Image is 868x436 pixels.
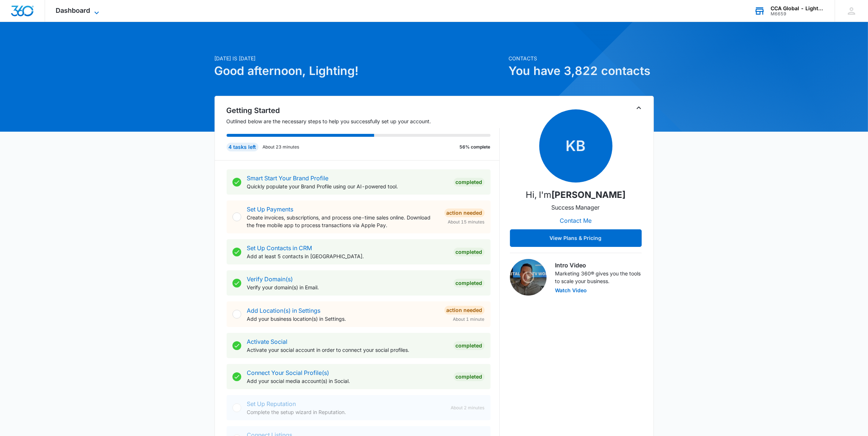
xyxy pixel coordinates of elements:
[227,117,500,125] p: Outlined below are the necessary steps to help you successfully set up your account.
[510,259,547,296] img: Intro Video
[227,105,500,116] h2: Getting Started
[453,316,485,323] span: About 1 minute
[215,62,504,80] h1: Good afternoon, Lighting!
[247,183,448,190] p: Quickly populate your Brand Profile using our AI-powered tool.
[247,369,329,376] a: Connect Your Social Profile(s)
[247,252,448,260] p: Add at least 5 contacts in [GEOGRAPHIC_DATA].
[56,7,90,14] span: Dashboard
[454,372,485,381] div: Completed
[247,214,439,229] p: Create invoices, subscriptions, and process one-time sales online. Download the free mobile app t...
[247,244,312,252] a: Set Up Contacts in CRM
[247,408,445,416] p: Complete the setup wizard in Reputation.
[451,405,485,411] span: About 2 minutes
[215,55,504,62] p: [DATE] is [DATE]
[771,5,824,11] div: account name
[460,144,491,150] p: 56% complete
[555,288,587,293] button: Watch Video
[247,346,448,354] p: Activate your social account in order to connect your social profiles.
[247,315,439,323] p: Add your business location(s) in Settings.
[771,11,824,16] div: account id
[247,307,321,314] a: Add Location(s) in Settings
[509,62,654,80] h1: You have 3,822 contacts
[555,270,642,285] p: Marketing 360® gives you the tools to scale your business.
[247,206,294,213] a: Set Up Payments
[454,341,485,350] div: Completed
[526,188,626,202] p: Hi, I'm
[552,212,599,229] button: Contact Me
[247,174,329,182] a: Smart Start Your Brand Profile
[444,306,485,315] div: Action Needed
[247,283,448,291] p: Verify your domain(s) in Email.
[448,219,485,225] span: About 15 minutes
[247,338,288,345] a: Activate Social
[247,377,448,385] p: Add your social media account(s) in Social.
[510,229,642,247] button: View Plans & Pricing
[454,178,485,187] div: Completed
[555,261,642,270] h3: Intro Video
[444,208,485,217] div: Action Needed
[247,275,293,283] a: Verify Domain(s)
[454,248,485,256] div: Completed
[227,143,258,151] div: 4 tasks left
[551,189,626,200] strong: [PERSON_NAME]
[634,104,643,112] button: Toggle Collapse
[539,109,612,183] span: KB
[454,279,485,287] div: Completed
[509,55,654,62] p: Contacts
[263,144,299,150] p: About 23 minutes
[552,203,600,212] p: Success Manager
